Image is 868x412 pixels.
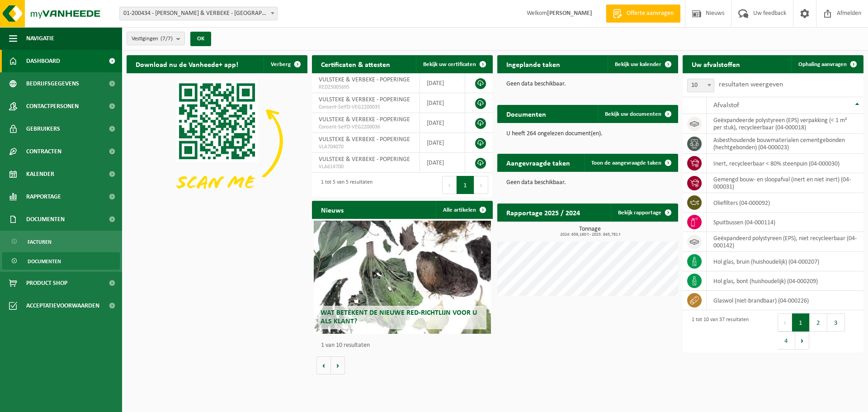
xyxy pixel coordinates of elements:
[28,233,52,251] span: Facturen
[321,342,488,349] p: 1 van 10 resultaten
[497,204,589,221] h2: Rapportage 2025 / 2024
[591,160,661,166] span: Toon de aangevraagde taken
[798,62,847,67] span: Ophaling aanvragen
[416,55,492,73] a: Bekijk uw certificaten
[707,213,863,232] td: spuitbussen (04-000114)
[321,309,477,325] span: Wat betekent de nieuwe RED-richtlijn voor u als klant?
[497,154,579,171] h2: Aangevraagde taken
[319,116,410,123] span: VULSTEKE & VERBEKE - POPERINGE
[319,163,413,170] span: VLA614700
[707,271,863,291] td: hol glas, bont (huishoudelijk) (04-000209)
[474,176,488,194] button: Next
[606,5,680,23] a: Offerte aanvragen
[271,62,291,67] span: Verberg
[827,313,845,331] button: 3
[160,36,173,42] count: (7/7)
[190,32,211,46] button: OK
[608,55,677,73] a: Bekijk uw kalender
[420,153,465,173] td: [DATE]
[707,134,863,154] td: asbesthoudende bouwmaterialen cementgebonden (hechtgebonden) (04-000023)
[120,7,277,20] span: 01-200434 - VULSTEKE & VERBEKE - POPERINGE
[26,294,99,317] span: Acceptatievoorwaarden
[605,111,661,117] span: Bekijk uw documenten
[687,313,749,350] div: 1 tot 10 van 37 resultaten
[707,252,863,271] td: hol glas, bruin (huishoudelijk) (04-000207)
[26,163,54,185] span: Kalender
[713,102,739,109] span: Afvalstof
[319,96,410,103] span: VULSTEKE & VERBEKE - POPERINGE
[26,208,65,231] span: Documenten
[457,176,474,194] button: 1
[707,154,863,173] td: inert, recycleerbaar < 80% steenpuin (04-000030)
[506,180,669,186] p: Geen data beschikbaar.
[719,81,783,88] label: resultaten weergeven
[319,143,413,151] span: VLA704070
[707,193,863,213] td: oliefilters (04-000092)
[2,233,120,250] a: Facturen
[791,55,863,73] a: Ophaling aanvragen
[547,10,592,17] strong: [PERSON_NAME]
[316,175,373,195] div: 1 tot 5 van 5 resultaten
[423,62,476,67] span: Bekijk uw certificaten
[127,32,185,45] button: Vestigingen(7/7)
[436,201,492,219] a: Alle artikelen
[319,76,410,83] span: VULSTEKE & VERBEKE - POPERINGE
[502,226,678,237] h3: Tonnage
[314,221,491,334] a: Wat betekent de nieuwe RED-richtlijn voor u als klant?
[584,154,677,172] a: Toon de aangevraagde taken
[687,79,714,92] span: 10
[506,81,669,87] p: Geen data beschikbaar.
[319,123,413,131] span: Consent-SelfD-VEG2200036
[442,176,457,194] button: Previous
[26,50,60,72] span: Dashboard
[707,114,863,134] td: geëxpandeerde polystyreen (EPS) verpakking (< 1 m² per stuk), recycleerbaar (04-000018)
[688,79,714,92] span: 10
[26,140,61,163] span: Contracten
[420,93,465,113] td: [DATE]
[312,201,353,218] h2: Nieuws
[319,84,413,91] span: RED25005695
[26,72,79,95] span: Bedrijfsgegevens
[795,331,809,350] button: Next
[316,356,331,374] button: Vorige
[497,105,555,123] h2: Documenten
[26,27,54,50] span: Navigatie
[778,313,792,331] button: Previous
[26,95,79,118] span: Contactpersonen
[707,291,863,310] td: glaswol (niet-brandbaar) (04-000226)
[420,113,465,133] td: [DATE]
[624,9,676,18] span: Offerte aanvragen
[615,62,661,67] span: Bekijk uw kalender
[132,32,173,46] span: Vestigingen
[810,313,827,331] button: 2
[127,73,307,209] img: Download de VHEPlus App
[420,133,465,153] td: [DATE]
[506,131,669,137] p: U heeft 264 ongelezen document(en).
[312,55,399,73] h2: Certificaten & attesten
[319,136,410,143] span: VULSTEKE & VERBEKE - POPERINGE
[778,331,795,350] button: 4
[683,55,749,73] h2: Uw afvalstoffen
[26,272,67,294] span: Product Shop
[127,55,247,73] h2: Download nu de Vanheede+ app!
[331,356,345,374] button: Volgende
[26,185,61,208] span: Rapportage
[319,156,410,163] span: VULSTEKE & VERBEKE - POPERINGE
[119,7,278,20] span: 01-200434 - VULSTEKE & VERBEKE - POPERINGE
[502,232,678,237] span: 2024: 659,160 t - 2025: 845,781 t
[707,173,863,193] td: gemengd bouw- en sloopafval (inert en niet inert) (04-000031)
[598,105,677,123] a: Bekijk uw documenten
[319,104,413,111] span: Consent-SelfD-VEG2200035
[264,55,307,73] button: Verberg
[611,204,677,222] a: Bekijk rapportage
[707,232,863,252] td: geëxpandeerd polystyreen (EPS), niet recycleerbaar (04-000142)
[28,253,61,270] span: Documenten
[2,252,120,270] a: Documenten
[497,55,569,73] h2: Ingeplande taken
[792,313,810,331] button: 1
[420,73,465,93] td: [DATE]
[26,118,60,140] span: Gebruikers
